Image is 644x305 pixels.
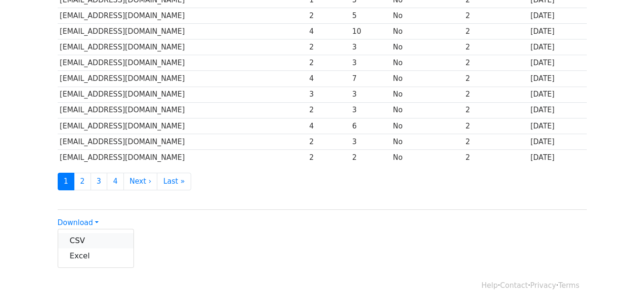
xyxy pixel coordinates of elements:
[74,173,91,190] a: 2
[58,218,99,227] a: Download
[350,55,391,71] td: 3
[528,134,587,149] td: [DATE]
[463,118,528,134] td: 2
[528,149,587,165] td: [DATE]
[463,8,528,24] td: 2
[528,71,587,87] td: [DATE]
[307,39,350,55] td: 2
[528,118,587,134] td: [DATE]
[58,39,307,55] td: [EMAIL_ADDRESS][DOMAIN_NAME]
[391,87,463,102] td: No
[58,87,307,102] td: [EMAIL_ADDRESS][DOMAIN_NAME]
[350,134,391,149] td: 3
[391,118,463,134] td: No
[350,118,391,134] td: 6
[107,173,124,190] a: 4
[58,118,307,134] td: [EMAIL_ADDRESS][DOMAIN_NAME]
[58,173,75,190] a: 1
[463,87,528,102] td: 2
[596,259,644,305] iframe: Chat Widget
[391,55,463,71] td: No
[58,24,307,39] td: [EMAIL_ADDRESS][DOMAIN_NAME]
[350,39,391,55] td: 3
[391,24,463,39] td: No
[463,149,528,165] td: 2
[463,55,528,71] td: 2
[58,248,133,264] a: Excel
[463,24,528,39] td: 2
[391,39,463,55] td: No
[463,134,528,149] td: 2
[350,71,391,87] td: 7
[481,281,498,290] a: Help
[350,149,391,165] td: 2
[58,71,307,87] td: [EMAIL_ADDRESS][DOMAIN_NAME]
[528,24,587,39] td: [DATE]
[350,102,391,118] td: 3
[58,102,307,118] td: [EMAIL_ADDRESS][DOMAIN_NAME]
[307,134,350,149] td: 2
[307,55,350,71] td: 2
[391,8,463,24] td: No
[58,55,307,71] td: [EMAIL_ADDRESS][DOMAIN_NAME]
[528,8,587,24] td: [DATE]
[91,173,108,190] a: 3
[58,8,307,24] td: [EMAIL_ADDRESS][DOMAIN_NAME]
[391,134,463,149] td: No
[350,87,391,102] td: 3
[391,149,463,165] td: No
[307,71,350,87] td: 4
[307,87,350,102] td: 3
[307,149,350,165] td: 2
[528,55,587,71] td: [DATE]
[350,24,391,39] td: 10
[307,102,350,118] td: 2
[558,281,579,290] a: Terms
[350,8,391,24] td: 5
[463,39,528,55] td: 2
[500,281,528,290] a: Contact
[58,134,307,149] td: [EMAIL_ADDRESS][DOMAIN_NAME]
[58,233,133,248] a: CSV
[307,118,350,134] td: 4
[528,39,587,55] td: [DATE]
[157,173,191,190] a: Last »
[463,71,528,87] td: 2
[58,149,307,165] td: [EMAIL_ADDRESS][DOMAIN_NAME]
[391,71,463,87] td: No
[463,102,528,118] td: 2
[307,24,350,39] td: 4
[391,102,463,118] td: No
[123,173,158,190] a: Next ›
[530,281,556,290] a: Privacy
[528,102,587,118] td: [DATE]
[528,87,587,102] td: [DATE]
[307,8,350,24] td: 2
